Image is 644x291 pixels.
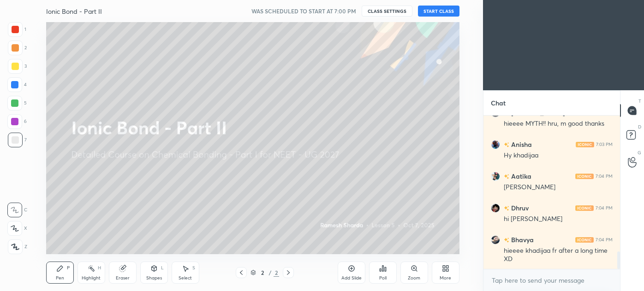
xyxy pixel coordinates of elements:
[56,276,64,280] div: Pen
[274,268,279,277] div: 2
[8,59,27,74] div: 3
[440,276,451,280] div: More
[146,276,162,280] div: Shapes
[7,96,27,111] div: 5
[8,22,26,37] div: 1
[7,203,27,217] div: C
[638,98,641,105] p: T
[483,116,620,269] div: grid
[418,6,459,17] button: START CLASS
[67,266,70,270] div: P
[46,7,102,16] h4: Ionic Bond - Part II
[341,276,362,280] div: Add Slide
[269,270,272,275] div: /
[7,114,27,129] div: 6
[179,276,192,280] div: Select
[251,7,356,15] h5: WAS SCHEDULED TO START AT 7:00 PM
[82,276,101,280] div: Highlight
[362,6,412,17] button: CLASS SETTINGS
[408,276,420,280] div: Zoom
[116,276,130,280] div: Eraser
[7,77,27,92] div: 4
[192,266,195,270] div: S
[638,149,641,156] p: G
[379,276,387,280] div: Poll
[98,266,101,270] div: H
[258,270,267,275] div: 2
[161,266,164,270] div: L
[638,123,641,130] p: D
[8,41,27,55] div: 2
[8,133,27,147] div: 7
[8,239,27,254] div: Z
[483,91,513,115] p: Chat
[7,221,27,236] div: X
